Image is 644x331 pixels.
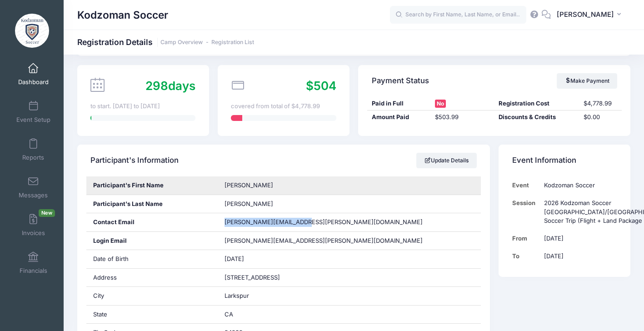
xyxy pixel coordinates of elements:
[16,116,50,124] span: Event Setup
[225,236,423,246] span: [PERSON_NAME][EMAIL_ADDRESS][PERSON_NAME][DOMAIN_NAME]
[86,287,218,305] div: City
[579,99,621,108] div: $4,778.99
[77,37,254,47] h1: Registration Details
[12,58,55,90] a: Dashboard
[225,181,273,189] span: [PERSON_NAME]
[494,99,579,108] div: Registration Cost
[512,230,540,247] td: From
[306,79,336,93] span: $504
[19,191,48,199] span: Messages
[86,269,218,287] div: Address
[512,148,576,174] h4: Event Information
[145,77,195,95] div: days
[22,229,45,237] span: Invoices
[225,311,233,318] span: CA
[231,102,336,111] div: covered from total of $4,778.99
[390,6,526,24] input: Search by First Name, Last Name, or Email...
[12,96,55,128] a: Event Setup
[579,113,621,122] div: $0.00
[225,200,273,207] span: [PERSON_NAME]
[435,100,446,108] span: No
[512,247,540,265] td: To
[225,292,249,299] span: Larkspur
[557,10,614,20] span: [PERSON_NAME]
[86,195,218,213] div: Participant's Last Name
[367,113,431,122] div: Amount Paid
[225,274,280,281] span: [STREET_ADDRESS]
[12,247,55,279] a: Financials
[86,250,218,268] div: Date of Birth
[22,154,44,161] span: Reports
[416,153,477,168] a: Update Details
[12,209,55,241] a: InvoicesNew
[494,113,579,122] div: Discounts & Credits
[225,218,423,226] span: [PERSON_NAME][EMAIL_ADDRESS][PERSON_NAME][DOMAIN_NAME]
[225,255,244,262] span: [DATE]
[211,39,254,46] a: Registration List
[86,232,218,250] div: Login Email
[12,134,55,165] a: Reports
[512,176,540,194] td: Event
[367,99,431,108] div: Paid in Full
[12,171,55,203] a: Messages
[90,148,179,174] h4: Participant's Information
[431,113,494,122] div: $503.99
[77,5,168,25] h1: Kodzoman Soccer
[145,79,168,93] span: 298
[512,194,540,230] td: Session
[372,68,429,94] h4: Payment Status
[39,209,55,217] span: New
[557,73,617,89] a: Make Payment
[15,14,49,48] img: Kodzoman Soccer
[86,213,218,231] div: Contact Email
[18,78,49,86] span: Dashboard
[86,176,218,195] div: Participant's First Name
[160,39,203,46] a: Camp Overview
[20,267,47,275] span: Financials
[90,102,195,111] div: to start. [DATE] to [DATE]
[551,5,630,25] button: [PERSON_NAME]
[86,306,218,324] div: State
